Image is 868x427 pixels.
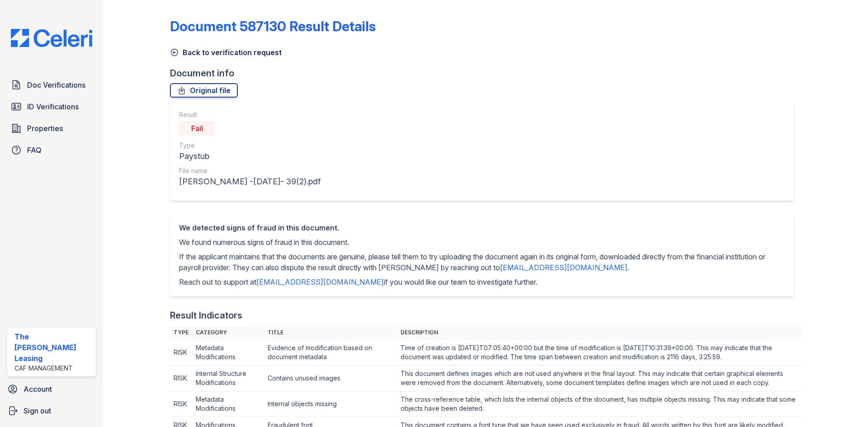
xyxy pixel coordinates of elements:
[500,263,627,272] a: [EMAIL_ADDRESS][DOMAIN_NAME]
[397,366,801,391] td: This document defines images which are not used anywhere in the final layout. This may indicate t...
[170,309,242,322] div: Result Indicators
[170,18,376,34] a: Document 587130 Result Details
[27,123,63,134] span: Properties
[264,391,397,417] td: Internal objects missing
[179,121,215,136] div: Fail
[27,101,79,112] span: ID Verifications
[192,340,264,366] td: Metadata Modifications
[627,263,629,272] span: .
[14,364,92,373] div: CAF Management
[170,83,238,98] a: Original file
[170,366,192,391] td: RISK
[170,47,282,58] a: Back to verification request
[264,340,397,366] td: Evidence of modification based on document metadata
[24,384,52,394] span: Account
[264,325,397,340] th: Title
[4,402,99,420] a: Sign out
[192,366,264,391] td: Internal Structure Modifications
[7,141,96,159] a: FAQ
[179,141,321,150] div: Type
[170,325,192,340] th: Type
[7,119,96,137] a: Properties
[27,145,42,155] span: FAQ
[27,80,85,90] span: Doc Verifications
[179,222,785,233] div: We detected signs of fraud in this document.
[192,325,264,340] th: Category
[179,150,321,163] div: Paystub
[264,366,397,391] td: Contains unused images
[192,391,264,417] td: Metadata Modifications
[24,405,51,416] span: Sign out
[179,277,785,287] p: Reach out to support at if you would like our team to investigate further.
[170,340,192,366] td: RISK
[179,110,321,119] div: Result
[170,391,192,417] td: RISK
[14,331,92,364] div: The [PERSON_NAME] Leasing
[397,391,801,417] td: The cross-reference table, which lists the internal objects of the document, has multiple objects...
[179,175,321,188] div: [PERSON_NAME] -[DATE]- 39(2).pdf
[179,237,785,248] p: We found numerous signs of fraud in this document.
[179,166,321,175] div: File name
[397,340,801,366] td: Time of creation is [DATE]T07:05:40+00:00 but the time of modification is [DATE]T10:31:39+00:00. ...
[7,76,96,94] a: Doc Verifications
[4,29,99,47] img: CE_Logo_Blue-a8612792a0a2168367f1c8372b55b34899dd931a85d93a1a3d3e32e68fde9ad4.png
[4,380,99,398] a: Account
[397,325,801,340] th: Description
[179,251,785,273] p: If the applicant maintains that the documents are genuine, please tell them to try uploading the ...
[256,277,384,286] a: [EMAIL_ADDRESS][DOMAIN_NAME]
[170,67,801,80] div: Document info
[7,98,96,116] a: ID Verifications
